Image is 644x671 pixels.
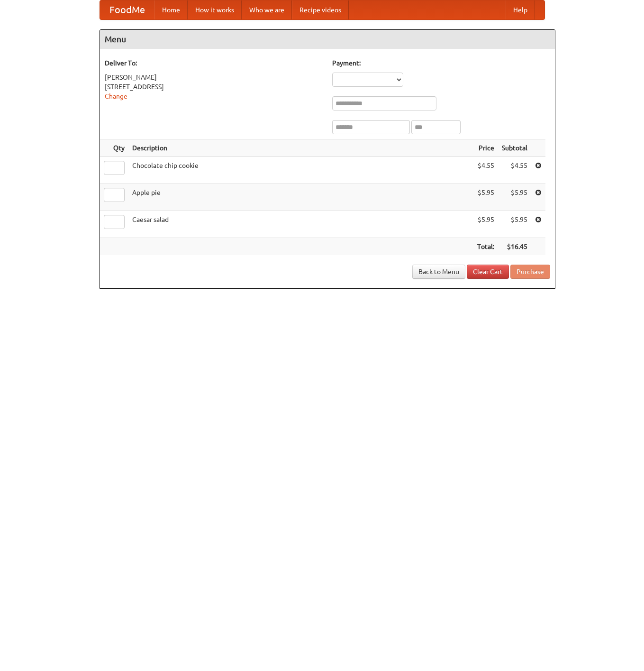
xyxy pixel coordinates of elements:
[473,157,498,184] td: $4.55
[412,265,465,279] a: Back to Menu
[128,184,473,211] td: Apple pie
[332,58,550,68] h5: Payment:
[473,139,498,157] th: Price
[100,139,128,157] th: Qty
[467,265,509,279] a: Clear Cart
[154,0,188,19] a: Home
[498,184,531,211] td: $5.95
[498,139,531,157] th: Subtotal
[506,0,535,19] a: Help
[128,157,473,184] td: Chocolate chip cookie
[105,82,323,92] div: [STREET_ADDRESS]
[498,238,531,256] th: $16.45
[292,0,349,19] a: Recipe videos
[105,58,323,68] h5: Deliver To:
[473,238,498,256] th: Total:
[473,211,498,238] td: $5.95
[128,139,473,157] th: Description
[188,0,242,19] a: How it works
[105,73,323,82] div: [PERSON_NAME]
[498,211,531,238] td: $5.95
[242,0,292,19] a: Who we are
[498,157,531,184] td: $4.55
[473,184,498,211] td: $5.95
[128,211,473,238] td: Caesar salad
[100,0,154,19] a: FoodMe
[510,265,550,279] button: Purchase
[105,92,127,100] a: Change
[100,30,555,49] h4: Menu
